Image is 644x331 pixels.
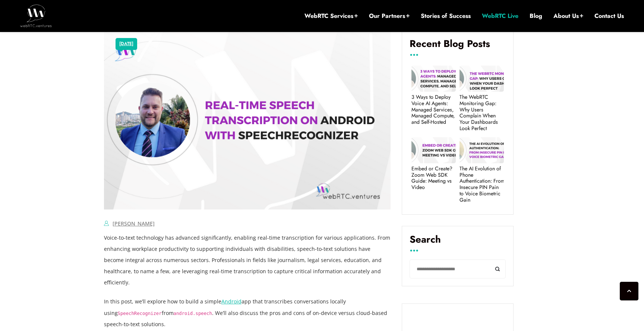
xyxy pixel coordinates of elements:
p: Voice-to-text technology has advanced significantly, enabling real-time transcription for various... [104,232,391,288]
a: The WebRTC Monitoring Gap: Why Users Complain When Your Dashboards Look Perfect [460,94,504,132]
a: 3 Ways to Deploy Voice AI Agents: Managed Services, Managed Compute, and Self-Hosted [411,94,456,125]
p: In this post, we’ll explore how to build a simple app that transcribes conversations locally usin... [104,296,391,330]
code: android.speech [174,311,212,316]
a: Embed or Create? Zoom Web SDK Guide: Meeting vs Video [411,165,456,190]
h4: Recent Blog Posts [410,38,506,55]
a: [PERSON_NAME] [113,220,155,227]
label: Search [410,234,506,251]
a: About Us [553,12,583,20]
code: SpeechRecognizer [118,311,162,316]
a: Our Partners [369,12,410,20]
a: The AI Evolution of Phone Authentication: From Insecure PIN Pain to Voice Biometric Gain [460,165,504,203]
button: Search [489,259,506,278]
a: WebRTC Services [304,12,358,20]
a: Blog [530,12,542,20]
a: [DATE] [119,39,133,49]
a: Stories of Success [421,12,471,20]
img: WebRTC.ventures [20,4,52,27]
a: Android [221,298,241,305]
a: WebRTC Live [482,12,518,20]
a: Contact Us [594,12,624,20]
